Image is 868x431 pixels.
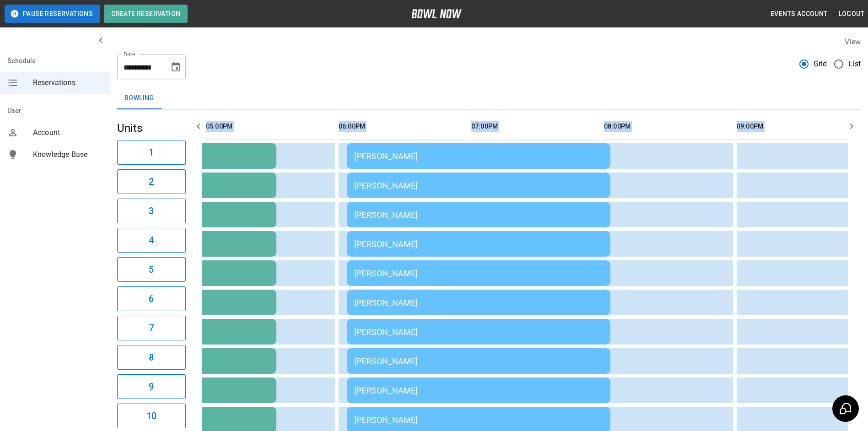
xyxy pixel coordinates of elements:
[848,59,861,70] span: List
[5,5,100,23] button: Pause Reservations
[33,127,102,138] span: Account
[354,356,603,366] div: [PERSON_NAME]
[835,5,868,22] button: Logout
[33,77,102,88] span: Reservations
[814,59,827,70] span: Grid
[117,121,186,135] h5: Units
[149,204,154,218] h6: 3
[149,321,154,335] h6: 7
[117,316,186,340] button: 7
[354,151,603,161] div: [PERSON_NAME]
[117,257,186,282] button: 5
[117,87,162,109] button: Bowling
[411,9,462,18] img: logo
[104,5,188,23] button: Create Reservation
[149,174,154,189] h6: 2
[117,345,186,370] button: 8
[767,5,831,22] button: Events Account
[146,409,156,423] h6: 10
[149,233,154,248] h6: 4
[149,379,154,394] h6: 9
[354,181,603,190] div: [PERSON_NAME]
[117,374,186,399] button: 9
[33,149,102,160] span: Knowledge Base
[117,140,186,165] button: 1
[117,87,861,109] div: inventory tabs
[167,58,185,76] button: Choose date, selected date is Sep 20, 2025
[117,199,186,223] button: 3
[117,169,186,194] button: 2
[149,145,154,160] h6: 1
[354,415,603,425] div: [PERSON_NAME]
[149,350,154,365] h6: 8
[149,291,154,306] h6: 6
[354,327,603,337] div: [PERSON_NAME]
[354,386,603,395] div: [PERSON_NAME]
[149,262,154,277] h6: 5
[354,298,603,307] div: [PERSON_NAME]
[354,269,603,278] div: [PERSON_NAME]
[117,286,186,311] button: 6
[117,404,186,428] button: 10
[354,210,603,220] div: [PERSON_NAME]
[117,228,186,253] button: 4
[845,38,861,46] label: View
[354,239,603,249] div: [PERSON_NAME]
